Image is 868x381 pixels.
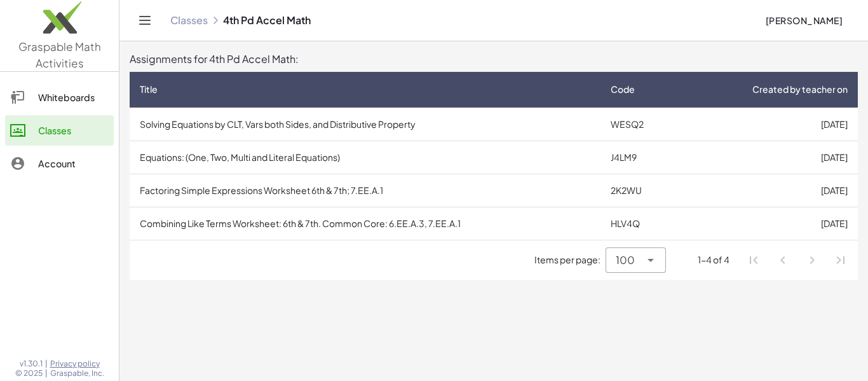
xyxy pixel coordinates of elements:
td: [DATE] [680,141,858,174]
td: Combining Like Terms Worksheet: 6th & 7th. Common Core: 6.EE.A.3, 7.EE.A.1 [130,207,600,240]
span: Created by teacher on [752,83,848,96]
td: Factoring Simple Expressions Worksheet 6th & 7th; 7.EE.A.1 [130,174,600,207]
div: Whiteboards [38,90,109,105]
div: Assignments for 4th Pd Accel Math: [130,52,858,67]
td: 2K2WU [600,174,680,207]
td: Equations: (One, Two, Multi and Literal Equations) [130,141,600,174]
span: Code [611,83,635,96]
a: Classes [5,115,114,146]
div: Account [38,156,109,171]
td: [DATE] [680,107,858,141]
td: WESQ2 [600,107,680,141]
span: | [45,359,48,369]
td: [DATE] [680,207,858,240]
div: Classes [38,123,109,138]
span: Graspable, Inc. [50,368,104,378]
span: [PERSON_NAME] [765,15,843,26]
a: Privacy policy [50,359,104,369]
span: v1.30.1 [20,359,43,369]
td: HLV4Q [600,207,680,240]
span: Items per page: [534,253,606,267]
span: | [45,368,48,378]
a: Account [5,148,114,179]
td: Solving Equations by CLT, Vars both Sides, and Distributive Property [130,107,600,141]
td: J4LM9 [600,141,680,174]
span: 100 [616,253,635,268]
span: © 2025 [15,368,43,378]
a: Whiteboards [5,82,114,113]
a: Classes [170,14,208,27]
button: Toggle navigation [135,10,155,31]
span: Title [140,83,158,96]
span: Graspable Math Activities [18,39,101,70]
nav: Pagination Navigation [740,246,855,275]
div: 1-4 of 4 [698,253,729,267]
button: [PERSON_NAME] [755,9,853,32]
td: [DATE] [680,174,858,207]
